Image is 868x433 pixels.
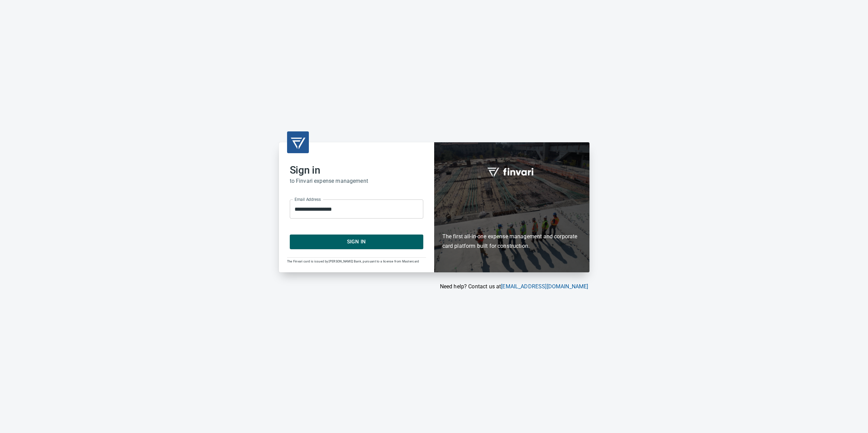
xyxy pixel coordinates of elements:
[290,235,423,249] button: Sign In
[290,164,423,176] h2: Sign in
[290,176,423,186] h6: to Finvari expense management
[290,134,306,150] img: transparent_logo.png
[501,283,588,290] a: [EMAIL_ADDRESS][DOMAIN_NAME]
[287,260,419,263] span: The Finvari card is issued by [PERSON_NAME] Bank, pursuant to a license from Mastercard
[486,164,537,179] img: fullword_logo_white.png
[279,283,588,291] p: Need help? Contact us at
[442,192,581,251] h6: The first all-in-one expense management and corporate card platform built for construction.
[297,237,416,246] span: Sign In
[434,142,589,272] div: Finvari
